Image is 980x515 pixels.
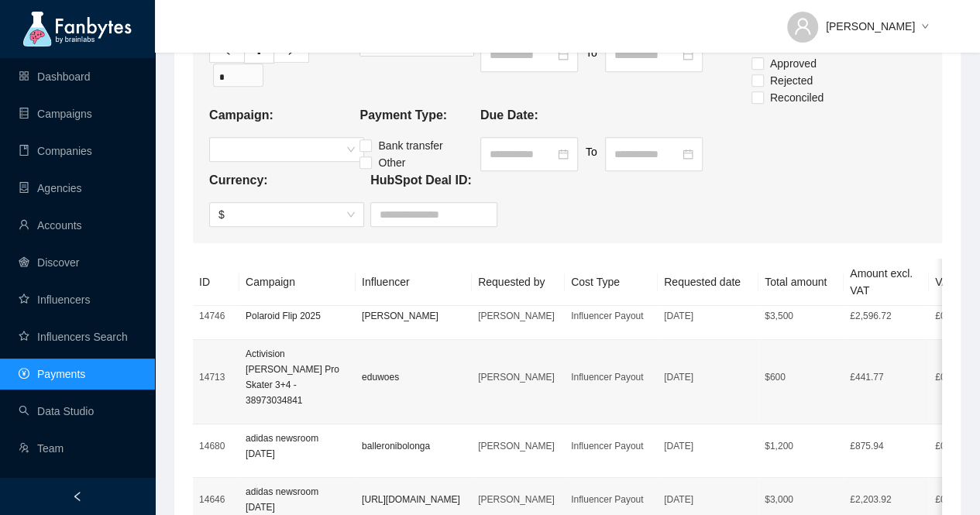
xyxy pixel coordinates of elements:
[372,137,449,154] span: Bank transfer
[19,256,79,269] a: radar-chartDiscover
[256,39,262,57] p: .
[19,145,92,157] a: bookCompanies
[19,70,91,83] a: appstoreDashboard
[658,259,758,306] th: Requested date
[478,369,559,385] p: [PERSON_NAME]
[362,492,466,507] p: [URL][DOMAIN_NAME]
[362,308,466,324] p: [PERSON_NAME]
[19,368,85,380] a: pay-circlePayments
[775,8,941,33] button: [PERSON_NAME]down
[199,492,233,507] p: 14646
[571,308,652,324] p: Influencer Payout
[765,369,837,385] p: $ 600
[758,259,844,306] th: Total amount
[19,108,92,120] a: databaseCampaigns
[478,492,559,507] p: [PERSON_NAME]
[793,17,812,36] span: user
[19,405,94,417] a: searchData Studio
[218,203,355,226] span: $
[193,259,239,306] th: ID
[478,438,559,454] p: [PERSON_NAME]
[664,369,752,385] p: [DATE]
[19,219,82,232] a: userAccounts
[664,438,752,454] p: [DATE]
[765,492,837,507] p: $ 3,000
[19,331,128,343] a: starInfluencers Search
[372,154,411,171] span: Other
[72,491,83,502] span: left
[199,438,233,454] p: 14680
[199,369,233,385] p: 14713
[19,182,82,194] a: containerAgencies
[472,259,565,306] th: Requested by
[765,438,837,454] p: $ 1,200
[246,308,349,324] p: Polaroid Flip 2025
[370,171,472,190] p: HubSpot Deal ID:
[239,259,356,306] th: Campaign
[850,308,923,324] p: £2,596.72
[764,72,819,89] span: Rejected
[664,308,752,324] p: [DATE]
[359,106,447,125] p: Payment Type:
[246,484,349,515] p: adidas newsroom [DATE]
[209,171,268,190] p: Currency:
[571,369,652,385] p: Influencer Payout
[850,369,923,385] p: £441.77
[209,106,273,125] p: Campaign:
[844,259,929,306] th: Amount excl. VAT
[764,55,823,72] span: Approved
[921,22,929,32] span: down
[199,308,233,324] p: 14746
[850,438,923,454] p: £875.94
[362,369,466,385] p: eduwoes
[19,294,90,306] a: starInfluencers
[565,259,658,306] th: Cost Type
[578,137,605,160] p: To
[571,438,652,454] p: Influencer Payout
[764,89,830,106] span: Reconciled
[765,308,837,324] p: $ 3,500
[356,259,472,306] th: Influencer
[571,492,652,507] p: Influencer Payout
[664,492,752,507] p: [DATE]
[19,442,64,455] a: usergroup-addTeam
[826,18,915,35] span: [PERSON_NAME]
[246,346,349,408] p: Activision [PERSON_NAME] Pro Skater 3+4 - 38973034841
[850,492,923,507] p: £2,203.92
[480,106,538,125] p: Due Date:
[246,431,349,462] p: adidas newsroom [DATE]
[362,438,466,454] p: balleronibolonga
[478,308,559,324] p: [PERSON_NAME]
